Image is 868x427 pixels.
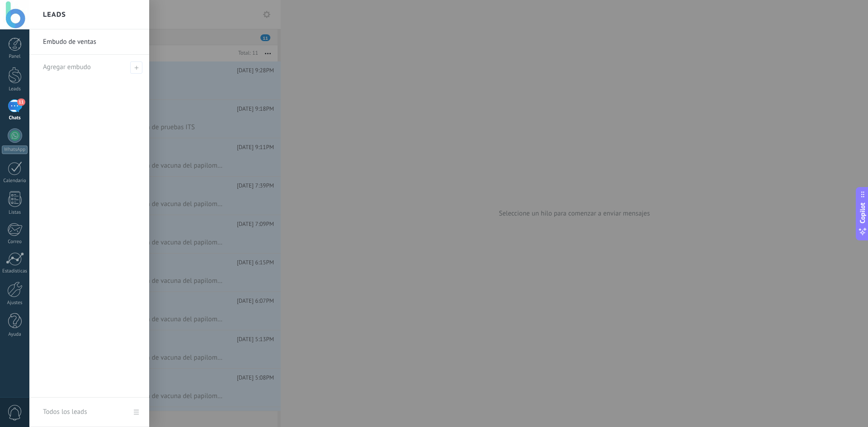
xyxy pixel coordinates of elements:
[2,210,28,216] div: Listas
[2,178,28,184] div: Calendario
[2,332,28,338] div: Ayuda
[2,54,28,60] div: Panel
[2,268,28,274] div: Estadísticas
[43,29,140,55] a: Embudo de ventas
[29,398,149,427] a: Todos los leads
[43,399,87,425] div: Todos los leads
[2,115,28,121] div: Chats
[17,99,25,106] span: 11
[2,145,28,154] div: WhatsApp
[858,202,867,223] span: Copilot
[43,0,66,29] h2: Leads
[2,239,28,245] div: Correo
[2,300,28,306] div: Ajustes
[2,86,28,92] div: Leads
[130,61,142,74] span: Agregar embudo
[43,63,91,71] span: Agregar embudo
